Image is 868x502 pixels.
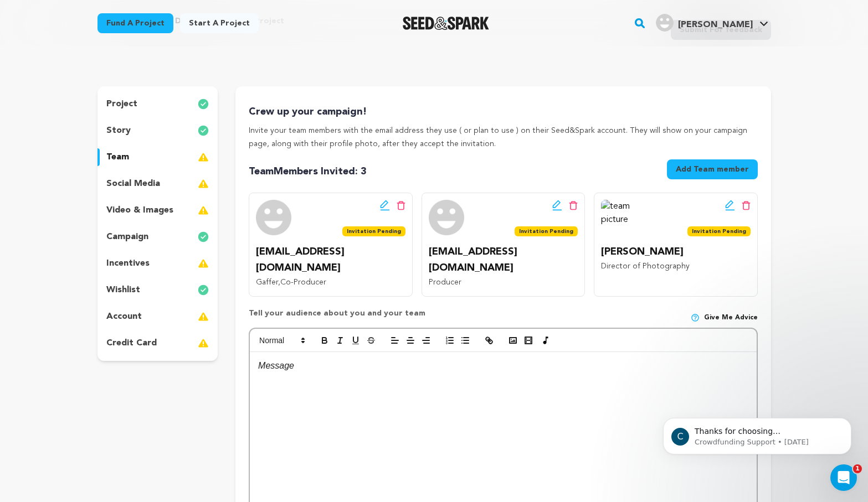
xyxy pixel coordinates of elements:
span: Give me advice [704,313,758,322]
img: team picture [429,200,464,235]
div: Wright A.'s Profile [656,14,753,32]
a: Fund a project [97,13,173,33]
p: Team : 3 [249,164,367,180]
p: campaign [106,230,148,244]
span: Gaffer [256,278,278,286]
img: check-circle-full.svg [198,230,209,244]
button: project [97,95,218,113]
img: check-circle-full.svg [198,124,209,137]
p: , [256,276,405,289]
p: [EMAIL_ADDRESS][DOMAIN_NAME] [256,244,405,276]
span: Producer [429,278,461,286]
img: Seed&Spark Logo Dark Mode [403,17,490,30]
span: Director of Photography [601,262,690,270]
p: account [106,310,142,323]
p: team [106,151,129,164]
img: check-circle-full.svg [198,283,209,297]
img: team picture [601,200,636,235]
img: check-circle-full.svg [198,97,209,111]
span: Invitation Pending [687,226,751,236]
iframe: Intercom live chat [830,464,857,491]
p: Crew up your campaign! [249,104,757,120]
p: wishlist [106,283,140,297]
p: credit card [106,337,157,350]
p: [PERSON_NAME] [601,244,750,260]
img: warning-full.svg [198,177,209,190]
button: story [97,122,218,139]
span: Invitation Pending [342,226,405,236]
span: 1 [853,464,862,473]
button: team [97,148,218,166]
span: [PERSON_NAME] [678,20,753,29]
iframe: Intercom notifications message [646,395,868,472]
button: social media [97,175,218,193]
button: wishlist [97,281,218,299]
button: credit card [97,334,218,352]
p: [EMAIL_ADDRESS][DOMAIN_NAME] [429,244,578,276]
img: user.png [656,14,674,32]
button: campaign [97,228,218,246]
img: warning-full.svg [198,310,209,323]
p: project [106,97,137,111]
p: story [106,124,131,137]
img: team picture [256,200,291,235]
img: warning-full.svg [198,337,209,350]
button: incentives [97,255,218,272]
p: video & images [106,204,173,217]
img: help-circle.svg [691,313,700,322]
span: Invitation Pending [515,226,578,236]
img: warning-full.svg [198,204,209,217]
span: Members Invited [274,167,355,177]
a: Wright A.'s Profile [654,12,771,32]
img: warning-full.svg [198,151,209,164]
img: warning-full.svg [198,257,209,270]
p: Tell your audience about you and your team [249,308,425,328]
span: Wright A.'s Profile [654,12,771,35]
button: video & images [97,201,218,219]
button: account [97,308,218,325]
a: Seed&Spark Homepage [403,17,490,30]
p: social media [106,177,160,190]
button: Add Team member [667,159,758,179]
a: Start a project [180,13,259,33]
span: Co-Producer [280,278,326,286]
p: Invite your team members with the email address they use ( or plan to use ) on their Seed&Spark a... [249,125,757,151]
p: incentives [106,257,150,270]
